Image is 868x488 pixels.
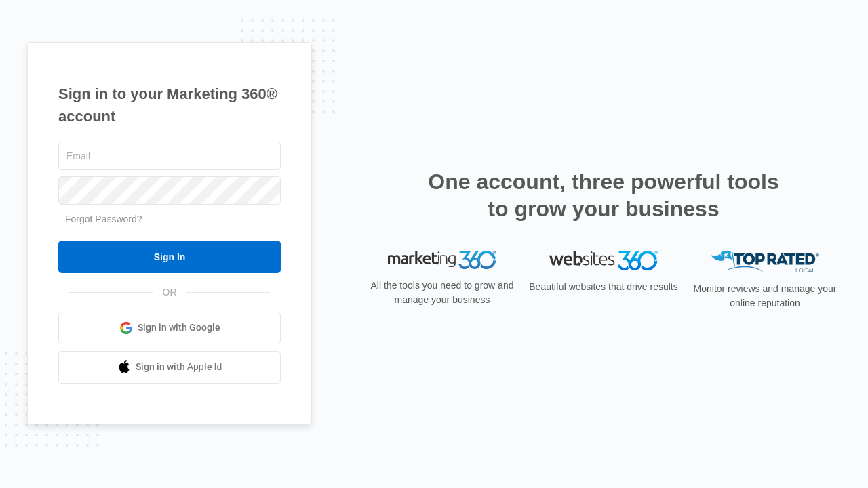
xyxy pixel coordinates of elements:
[58,83,281,127] h1: Sign in to your Marketing 360® account
[424,168,783,222] h2: One account, three powerful tools to grow your business
[366,279,518,307] p: All the tools you need to grow and manage your business
[58,142,281,170] input: Email
[58,241,281,273] input: Sign In
[65,213,142,224] a: Forgot Password?
[549,251,658,270] img: Websites 360
[58,351,281,384] a: Sign in with Apple Id
[138,321,220,335] span: Sign in with Google
[388,251,496,270] img: Marketing 360
[528,280,679,294] p: Beautiful websites that drive results
[153,285,186,300] span: OR
[58,312,281,344] a: Sign in with Google
[711,251,819,273] img: Top Rated Local
[689,282,841,310] p: Monitor reviews and manage your online reputation
[136,360,222,374] span: Sign in with Apple Id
